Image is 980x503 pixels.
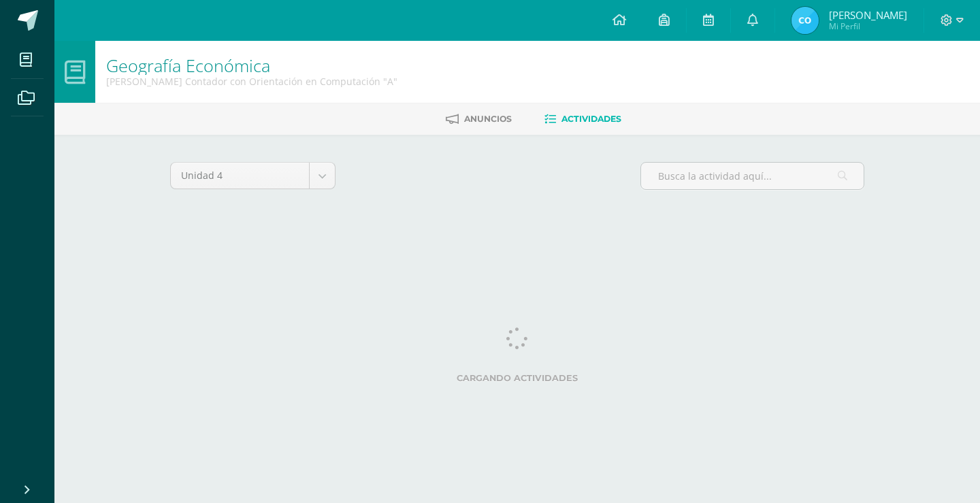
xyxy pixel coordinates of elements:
[106,75,397,88] div: Quinto Perito Contador con Orientación en Computación 'A'
[106,56,397,75] h1: Geografía Económica
[446,108,512,130] a: Anuncios
[171,163,335,189] a: Unidad 4
[170,373,864,383] label: Cargando actividades
[829,20,907,32] span: Mi Perfil
[561,114,621,124] span: Actividades
[464,114,512,124] span: Anuncios
[181,163,299,189] span: Unidad 4
[829,8,907,22] span: [PERSON_NAME]
[791,7,819,34] img: 14d656eaa5600b9170fde739018ddda2.png
[106,54,270,77] a: Geografía Económica
[641,163,864,189] input: Busca la actividad aquí...
[544,108,621,130] a: Actividades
